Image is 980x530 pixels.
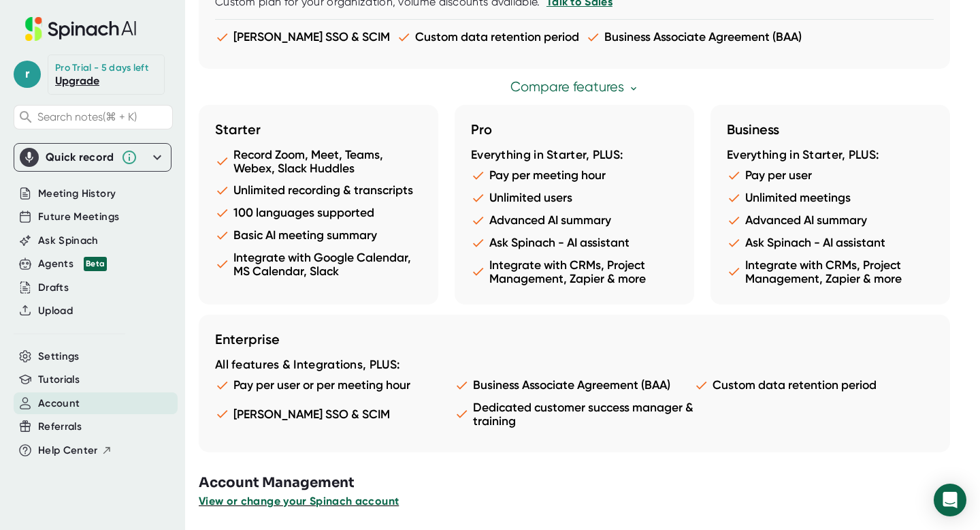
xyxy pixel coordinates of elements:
button: Settings [38,349,80,364]
li: Record Zoom, Meet, Teams, Webex, Slack Huddles [215,148,422,175]
li: Business Associate Agreement (BAA) [455,378,694,392]
li: Business Associate Agreement (BAA) [586,30,802,44]
button: Referrals [38,419,82,435]
li: Advanced AI summary [471,213,678,228]
li: Integrate with CRMs, Project Management, Zapier & more [471,258,678,285]
div: Everything in Starter, PLUS: [727,148,934,163]
li: Advanced AI summary [727,213,934,228]
button: Drafts [38,280,69,296]
span: Search notes (⌘ + K) [37,110,137,123]
li: Pay per user or per meeting hour [215,378,455,392]
li: Custom data retention period [694,378,934,392]
div: Everything in Starter, PLUS: [471,148,678,163]
li: Unlimited users [471,191,678,205]
button: Future Meetings [38,209,119,225]
button: Meeting History [38,186,116,202]
div: Quick record [20,144,165,171]
span: r [14,61,41,88]
li: Basic AI meeting summary [215,228,422,243]
h3: Pro [471,121,678,138]
div: All features & Integrations, PLUS: [215,358,934,373]
button: Account [38,396,80,411]
a: Compare features [510,79,639,95]
div: Quick record [46,151,114,164]
button: Upload [38,303,73,319]
li: Ask Spinach - AI assistant [471,236,678,250]
li: Integrate with Google Calendar, MS Calendar, Slack [215,251,422,278]
div: Agents [38,256,107,272]
h3: Enterprise [215,331,934,347]
span: Help Center [38,443,98,458]
li: Custom data retention period [397,30,579,44]
div: Open Intercom Messenger [934,484,966,516]
div: Beta [84,257,107,271]
h3: Account Management [199,473,980,493]
button: Agents Beta [38,256,107,272]
li: Unlimited recording & transcripts [215,183,422,198]
button: View or change your Spinach account [199,493,399,510]
li: Dedicated customer success manager & training [455,401,694,428]
button: Ask Spinach [38,233,99,249]
li: Pay per meeting hour [471,168,678,183]
a: Upgrade [55,74,99,87]
h3: Business [727,121,934,138]
li: Integrate with CRMs, Project Management, Zapier & more [727,258,934,285]
li: 100 languages supported [215,206,422,220]
li: Unlimited meetings [727,191,934,205]
li: Ask Spinach - AI assistant [727,236,934,250]
span: View or change your Spinach account [199,495,399,508]
h3: Starter [215,121,422,138]
div: Pro Trial - 5 days left [55,62,148,74]
button: Tutorials [38,372,80,388]
li: Pay per user [727,168,934,183]
li: [PERSON_NAME] SSO & SCIM [215,30,390,44]
li: [PERSON_NAME] SSO & SCIM [215,401,455,428]
button: Help Center [38,443,112,458]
